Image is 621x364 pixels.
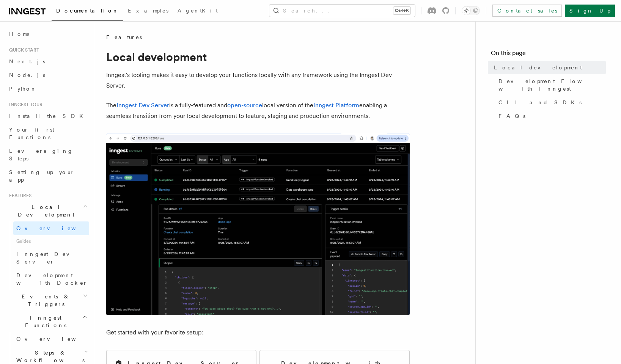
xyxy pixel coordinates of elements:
button: Local Development [6,200,89,221]
span: Examples [128,8,168,14]
a: open-source [227,102,262,109]
span: Quick start [6,47,39,53]
a: Install the SDK [6,109,89,123]
span: Inngest Dev Server [16,251,81,265]
div: Local Development [6,221,89,290]
span: FAQs [498,112,525,120]
a: AgentKit [173,2,222,20]
a: Your first Functions [6,123,89,144]
span: Development with Docker [16,272,88,286]
span: Your first Functions [9,127,54,140]
a: Next.js [6,55,89,68]
button: Events & Triggers [6,290,89,311]
span: Node.js [9,72,45,78]
a: Leveraging Steps [6,144,89,165]
p: Get started with your favorite setup: [106,327,410,338]
a: FAQs [495,109,606,123]
span: Python [9,86,37,92]
a: Python [6,82,89,96]
span: Features [6,193,31,199]
p: The is a fully-featured and local version of the enabling a seamless transition from your local d... [106,100,410,121]
span: Events & Triggers [6,293,83,308]
span: Home [9,30,30,38]
span: Local Development [6,203,83,218]
span: Documentation [56,8,119,14]
span: Setting up your app [9,169,74,183]
span: CLI and SDKs [498,99,582,106]
span: Leveraging Steps [9,148,73,162]
span: Guides [13,235,89,247]
a: Inngest Platform [313,102,359,109]
p: Inngest's tooling makes it easy to develop your functions locally with any framework using the In... [106,70,410,91]
span: Inngest Functions [6,314,82,329]
button: Inngest Functions [6,311,89,332]
a: Development with Docker [13,268,89,290]
span: Steps & Workflows [13,349,85,364]
span: Overview [16,225,94,231]
span: Inngest tour [6,102,42,108]
a: Documentation [52,2,123,21]
a: Home [6,27,89,41]
a: Examples [123,2,173,20]
a: Overview [13,221,89,235]
a: Development Flow with Inngest [495,74,606,96]
button: Toggle dark mode [462,6,480,15]
span: Features [106,33,142,41]
a: Sign Up [565,5,615,17]
span: Next.js [9,58,45,64]
a: CLI and SDKs [495,96,606,109]
span: Development Flow with Inngest [498,77,606,93]
kbd: Ctrl+K [393,7,410,14]
a: Inngest Dev Server [13,247,89,268]
h4: On this page [491,49,606,61]
a: Node.js [6,68,89,82]
button: Search...Ctrl+K [269,5,415,17]
span: AgentKit [178,8,218,14]
a: Overview [13,332,89,346]
h1: Local development [106,50,410,64]
a: Inngest Dev Server [116,102,169,109]
span: Install the SDK [9,113,88,119]
img: The Inngest Dev Server on the Functions page [106,133,410,315]
span: Local development [494,64,582,71]
span: Overview [16,336,94,342]
a: Local development [491,61,606,74]
a: Setting up your app [6,165,89,187]
a: Contact sales [492,5,562,17]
